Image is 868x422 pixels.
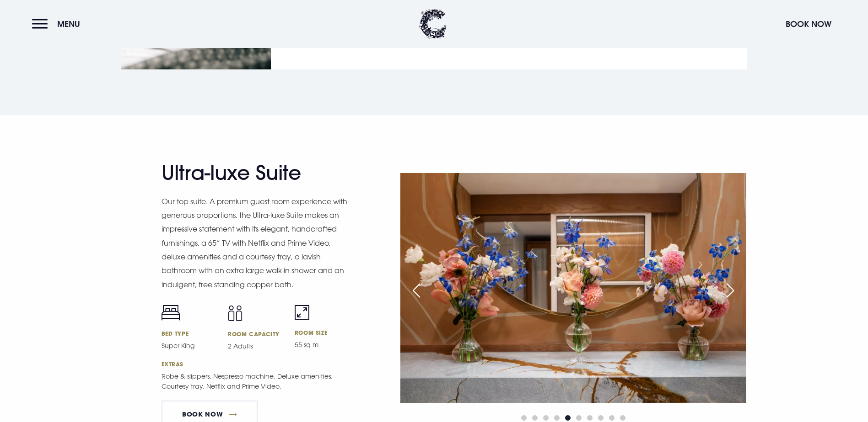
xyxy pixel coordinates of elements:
span: Go to slide 2 [532,415,538,421]
p: 2 Adults [228,341,284,351]
span: Go to slide 4 [554,415,560,421]
img: Clandeboye Lodge [419,9,447,39]
div: Previous slide [405,280,428,301]
span: Go to slide 3 [543,415,549,421]
img: Capacity icon [228,305,243,321]
p: 55 sq m [295,340,350,350]
h6: Room capacity [228,330,284,338]
img: Room size icon [295,305,309,320]
img: Hotel in Bangor Northern Ireland [400,173,746,403]
span: Go to slide 6 [576,415,582,421]
p: Super King [162,341,217,351]
h6: Bed type [162,330,217,337]
h6: Extras [162,360,350,368]
span: Go to slide 7 [587,415,593,421]
span: Menu [57,19,80,29]
span: Go to slide 9 [609,415,615,421]
span: Go to slide 1 [521,415,527,421]
img: Bed icon [162,305,180,321]
h6: Room size [295,329,350,336]
h2: Ultra-luxe Suite [162,161,340,185]
span: Go to slide 8 [598,415,604,421]
button: Book Now [781,14,836,34]
span: Go to slide 5 [565,415,571,421]
div: Next slide [719,280,742,301]
p: Robe & slippers. Nespresso machine. Deluxe amenities. Courtesy tray. Netflix and Prime Video. [162,371,349,391]
button: Menu [32,14,85,34]
p: Our top suite. A premium guest room experience with generous proportions, the Ultra-luxe Suite ma... [162,195,349,292]
span: Go to slide 10 [620,415,625,421]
